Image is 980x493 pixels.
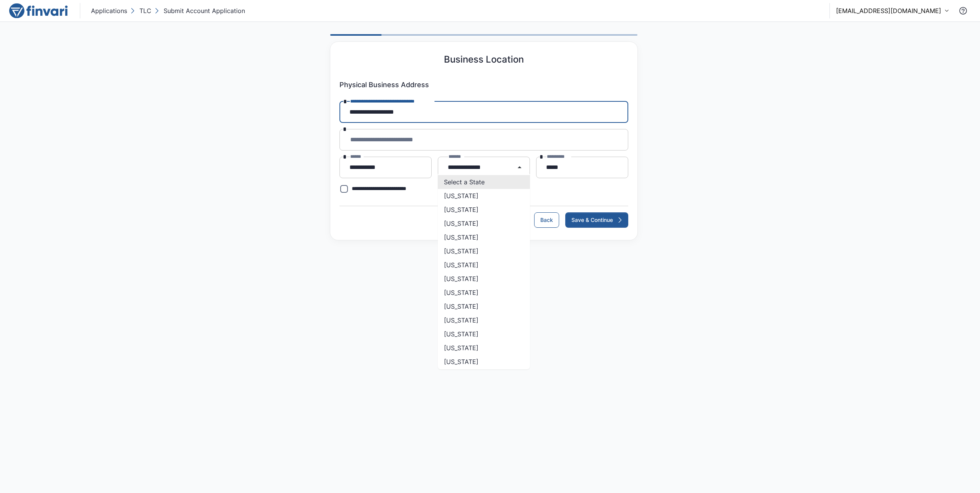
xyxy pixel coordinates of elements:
[89,5,129,17] button: Applications
[438,355,530,369] li: [US_STATE]
[438,230,530,244] li: [US_STATE]
[9,3,68,18] img: logo
[438,258,530,272] li: [US_STATE]
[534,212,559,228] button: Back
[438,369,530,382] li: [US_STATE]
[438,299,530,313] li: [US_STATE]
[438,327,530,341] li: [US_STATE]
[438,341,530,355] li: [US_STATE]
[438,286,530,299] li: [US_STATE]
[438,217,530,230] li: [US_STATE]
[836,6,941,15] p: [EMAIL_ADDRESS][DOMAIN_NAME]
[444,54,524,65] h5: Business Location
[565,212,628,228] button: Save & Continue
[129,5,153,17] button: TLC
[438,244,530,258] li: [US_STATE]
[512,160,527,175] button: Close
[164,6,245,15] p: Submit Account Application
[339,81,628,89] h6: Physical Business Address
[139,6,151,15] p: TLC
[438,175,530,189] li: Select a State
[836,6,949,15] button: [EMAIL_ADDRESS][DOMAIN_NAME]
[438,203,530,217] li: [US_STATE]
[438,189,530,203] li: [US_STATE]
[91,6,127,15] p: Applications
[955,3,971,18] button: Contact Support
[153,5,247,17] button: Submit Account Application
[438,272,530,286] li: [US_STATE]
[438,313,530,327] li: [US_STATE]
